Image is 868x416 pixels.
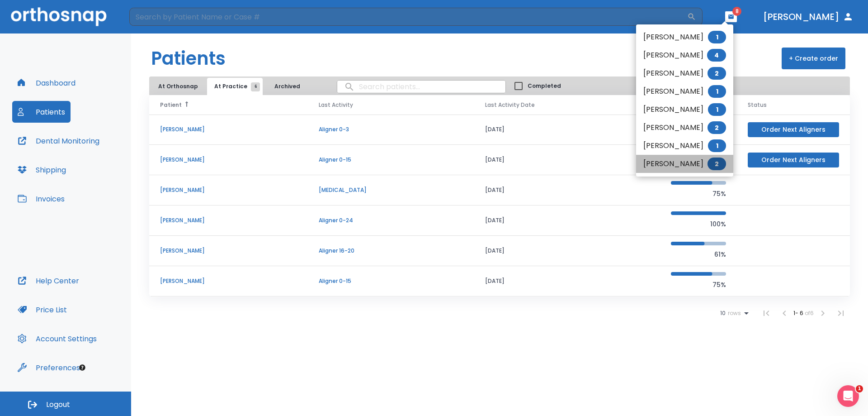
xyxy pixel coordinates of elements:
[856,385,863,392] span: 1
[708,85,726,98] span: 1
[708,67,726,80] span: 2
[636,82,733,100] li: [PERSON_NAME]
[636,155,733,173] li: [PERSON_NAME]
[707,49,726,62] span: 4
[636,100,733,119] li: [PERSON_NAME]
[636,119,733,137] li: [PERSON_NAME]
[636,46,733,64] li: [PERSON_NAME]
[708,103,726,116] span: 1
[636,64,733,82] li: [PERSON_NAME]
[636,28,733,46] li: [PERSON_NAME]
[708,31,726,43] span: 1
[708,139,726,152] span: 1
[636,137,733,155] li: [PERSON_NAME]
[837,385,859,407] iframe: Intercom live chat
[708,158,726,170] span: 2
[708,121,726,134] span: 2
